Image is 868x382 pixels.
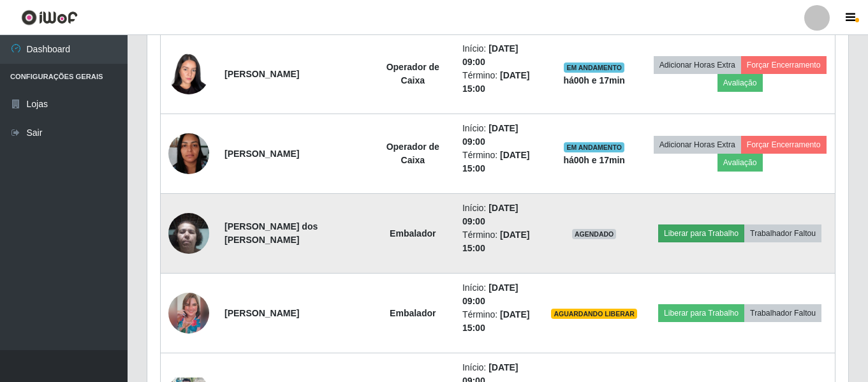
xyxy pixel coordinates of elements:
span: EM ANDAMENTO [564,62,624,73]
li: Término: [462,149,536,175]
span: AGUARDANDO LIBERAR [551,309,637,319]
span: AGENDADO [572,229,617,239]
button: Avaliação [717,74,763,92]
button: Adicionar Horas Extra [654,136,741,154]
strong: Operador de Caixa [386,62,439,85]
button: Trabalhador Faltou [744,224,821,242]
time: [DATE] 09:00 [462,123,519,147]
strong: Embalador [390,228,436,239]
li: Término: [462,69,536,96]
img: 1742821010159.jpeg [168,47,209,101]
strong: Operador de Caixa [386,142,439,165]
strong: [PERSON_NAME] [224,149,299,159]
li: Início: [462,122,536,149]
li: Término: [462,228,536,255]
strong: [PERSON_NAME] [224,308,299,318]
img: 1751659214468.jpeg [168,126,209,180]
time: [DATE] 09:00 [462,203,519,226]
strong: há 00 h e 17 min [563,75,625,85]
img: 1753388876118.jpeg [168,293,209,334]
button: Avaliação [717,154,763,172]
button: Trabalhador Faltou [744,304,821,322]
li: Início: [462,202,536,228]
li: Início: [462,42,536,69]
span: EM ANDAMENTO [564,142,624,152]
strong: há 00 h e 17 min [563,155,625,165]
img: 1657575579568.jpeg [168,206,209,260]
li: Término: [462,308,536,335]
strong: [PERSON_NAME] dos [PERSON_NAME] [224,221,318,245]
time: [DATE] 09:00 [462,43,519,67]
button: Liberar para Trabalho [658,304,744,322]
button: Forçar Encerramento [741,56,827,74]
strong: Embalador [390,308,436,318]
time: [DATE] 09:00 [462,283,519,306]
button: Liberar para Trabalho [658,224,744,242]
li: Início: [462,281,536,308]
strong: [PERSON_NAME] [224,69,299,79]
button: Adicionar Horas Extra [654,56,741,74]
button: Forçar Encerramento [741,136,827,154]
img: CoreUI Logo [21,10,78,26]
